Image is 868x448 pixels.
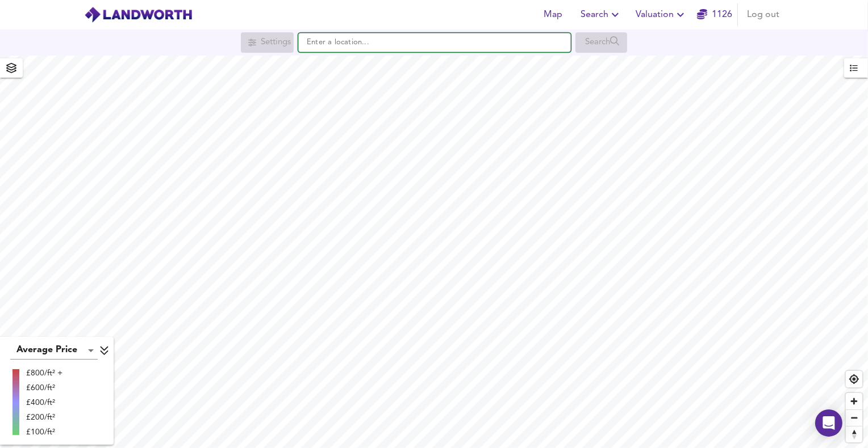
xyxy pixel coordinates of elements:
span: Log out [747,7,779,23]
a: 1126 [697,7,732,23]
button: 1126 [696,3,733,26]
div: Open Intercom Messenger [815,409,842,437]
div: Search for a location first or explore the map [241,32,294,53]
span: Reset bearing to north [846,426,862,442]
div: Search for a location first or explore the map [575,32,627,53]
img: logo [84,6,193,23]
div: £800/ft² + [26,367,62,379]
input: Enter a location... [298,33,571,52]
button: Zoom out [846,409,862,426]
button: Zoom in [846,393,862,409]
button: Reset bearing to north [846,426,862,442]
button: Log out [742,3,784,26]
span: Map [540,7,567,23]
div: Average Price [10,341,98,360]
div: £600/ft² [26,382,62,394]
button: Map [535,3,571,26]
span: Valuation [636,7,687,23]
span: Search [581,7,622,23]
button: Valuation [631,3,692,26]
button: Find my location [846,371,862,387]
div: £200/ft² [26,412,62,423]
span: Zoom out [846,410,862,426]
div: £100/ft² [26,426,62,438]
div: £400/ft² [26,397,62,408]
button: Search [576,3,627,26]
